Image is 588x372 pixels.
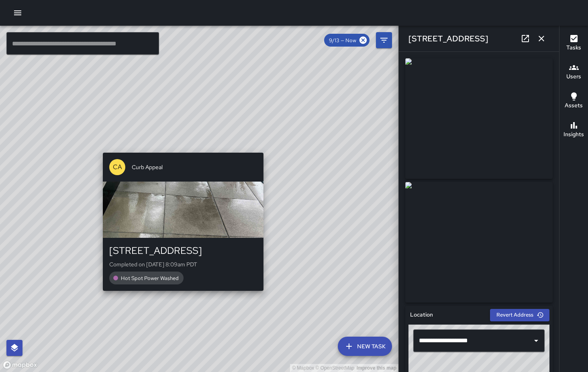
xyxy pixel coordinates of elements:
button: Revert Address [490,309,549,321]
h6: Insights [563,130,584,139]
img: request_images%2F4e6398c0-9342-11f0-b1e4-b39093fba3f9 [405,58,553,179]
h6: Assets [565,101,583,110]
button: Filters [376,32,392,48]
span: Curb Appeal [132,163,257,171]
h6: Users [566,72,581,81]
span: 9/13 — Now [324,37,361,44]
p: CA [113,162,122,172]
div: 9/13 — Now [324,34,370,47]
button: CACurb Appeal[STREET_ADDRESS]Completed on [DATE] 8:09am PDTHot Spot Power Washed [103,153,263,291]
button: Insights [559,116,588,145]
h6: [STREET_ADDRESS] [408,32,488,45]
h6: Location [410,311,433,319]
img: request_images%2F4fd52a20-9342-11f0-b1e4-b39093fba3f9 [405,182,553,303]
button: Assets [559,87,588,116]
span: Hot Spot Power Washed [116,275,184,282]
button: Open [531,335,542,346]
button: Tasks [559,29,588,58]
p: Completed on [DATE] 8:09am PDT [109,260,257,268]
button: New Task [338,337,392,356]
h6: Tasks [566,43,581,52]
button: Users [559,58,588,87]
div: [STREET_ADDRESS] [109,244,257,257]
